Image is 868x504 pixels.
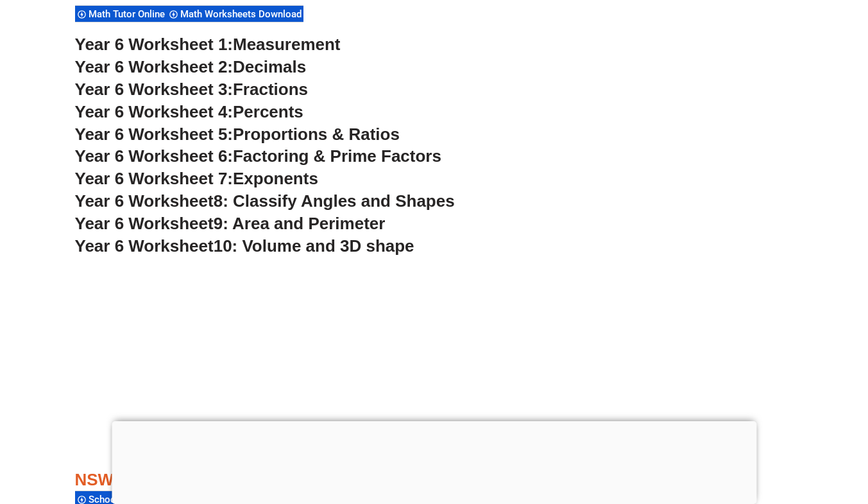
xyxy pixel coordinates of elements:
div: Math Tutor Online [75,5,167,22]
span: 9: Area and Perimeter [214,214,386,233]
span: Proportions & Ratios [233,125,400,144]
span: Year 6 Worksheet [75,214,214,233]
a: Year 6 Worksheet10: Volume and 3D shape [75,236,414,256]
span: Factoring & Prime Factors [233,146,441,166]
span: Decimals [233,57,306,76]
span: Year 6 Worksheet 6: [75,146,234,166]
a: Year 6 Worksheet 5:Proportions & Ratios [75,125,400,144]
span: Exponents [233,169,318,188]
span: Year 6 Worksheet [75,191,214,211]
a: Year 6 Worksheet9: Area and Perimeter [75,214,386,233]
iframe: Chat Widget [654,359,868,504]
span: Year 6 Worksheet 3: [75,80,234,99]
span: Fractions [233,80,308,99]
a: Year 6 Worksheet 4:Percents [75,102,303,121]
span: Math Tutor Online [89,8,169,20]
a: Year 6 Worksheet8: Classify Angles and Shapes [75,191,455,211]
span: Year 6 Worksheet 2: [75,57,234,76]
span: Math Worksheets Download [180,8,305,20]
span: Year 6 Worksheet 7: [75,169,234,188]
div: Math Worksheets Download [167,5,303,22]
a: Year 6 Worksheet 3:Fractions [75,80,308,99]
span: Year 6 Worksheet 5: [75,125,234,144]
span: 10: Volume and 3D shape [214,236,414,256]
iframe: Advertisement [49,270,819,449]
a: Year 6 Worksheet 7:Exponents [75,169,318,188]
a: Year 6 Worksheet 1:Measurement [75,35,341,54]
a: Year 6 Worksheet 6:Factoring & Prime Factors [75,146,441,166]
a: Year 6 Worksheet 2:Decimals [75,57,307,76]
span: Year 6 Worksheet 4: [75,102,234,121]
iframe: Advertisement [112,421,756,501]
span: Year 6 Worksheet [75,236,214,256]
span: Measurement [233,35,341,54]
span: Percents [233,102,303,121]
span: 8: Classify Angles and Shapes [214,191,455,211]
h3: NSW Selective High Schools Practice Worksheets [75,469,794,491]
span: Year 6 Worksheet 1: [75,35,234,54]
